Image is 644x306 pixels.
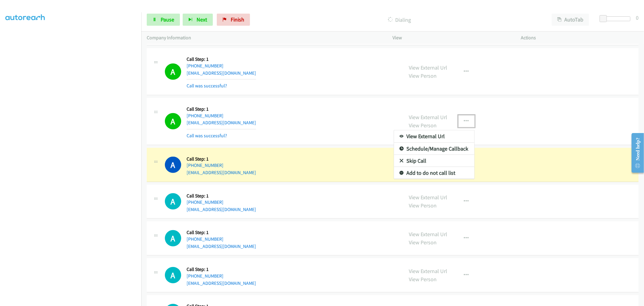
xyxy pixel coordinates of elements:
[5,18,141,305] iframe: To enrich screen reader interactions, please activate Accessibility in Grammarly extension settings
[165,157,181,173] h1: A
[394,130,474,142] a: View External Url
[165,267,181,283] div: The call is yet to be attempted
[165,193,181,210] div: The call is yet to be attempted
[627,129,644,177] iframe: Resource Center
[394,143,474,155] a: Schedule/Manage Callback
[394,155,474,167] a: Skip Call
[165,267,181,283] h1: A
[165,193,181,210] h1: A
[165,230,181,246] div: The call is yet to be attempted
[165,230,181,246] h1: A
[394,167,474,179] a: Add to do not call list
